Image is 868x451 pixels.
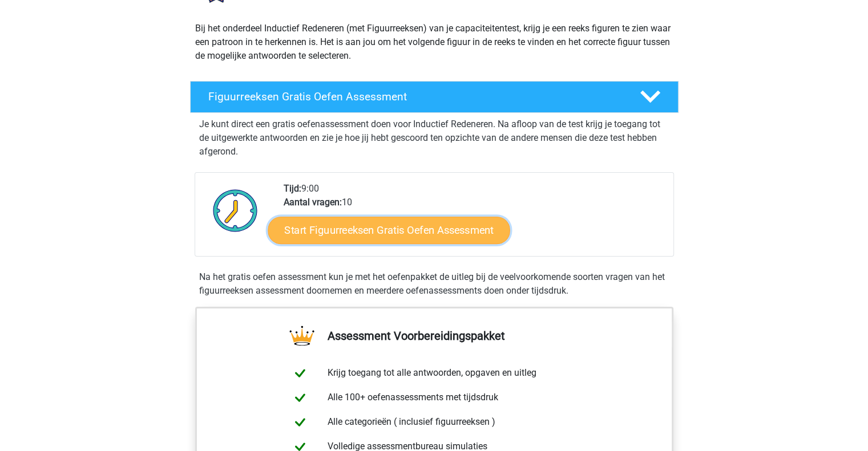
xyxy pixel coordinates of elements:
[199,117,669,159] p: Je kunt direct een gratis oefenassessment doen voor Inductief Redeneren. Na afloop van de test kr...
[207,182,264,239] img: Klok
[185,81,683,113] a: Figuurreeksen Gratis Oefen Assessment
[195,270,674,298] div: Na het gratis oefen assessment kun je met het oefenpakket de uitleg bij de veelvoorkomende soorte...
[284,197,342,208] b: Aantal vragen:
[208,90,621,103] h4: Figuurreeksen Gratis Oefen Assessment
[284,183,301,194] b: Tijd:
[195,22,673,63] p: Bij het onderdeel Inductief Redeneren (met Figuurreeksen) van je capaciteitentest, krijg je een r...
[275,182,673,256] div: 9:00 10
[268,216,510,243] a: Start Figuurreeksen Gratis Oefen Assessment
